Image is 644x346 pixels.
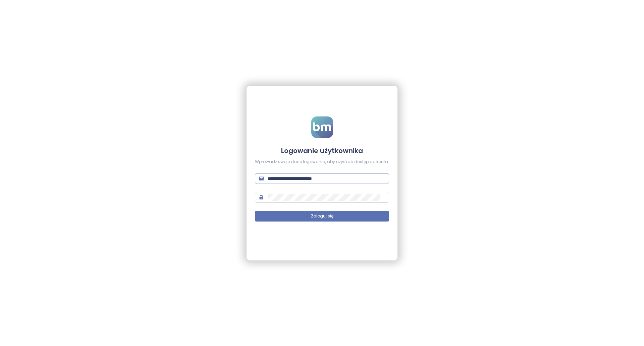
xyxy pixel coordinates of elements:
[259,176,264,181] span: mail
[311,213,333,219] span: Zaloguj się
[259,195,264,200] span: lock
[311,116,333,138] img: logo
[255,159,389,165] div: Wprowadź swoje dane logowania, aby uzyskać dostęp do konta.
[255,146,389,155] h4: Logowanie użytkownika
[255,211,389,221] button: Zaloguj się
